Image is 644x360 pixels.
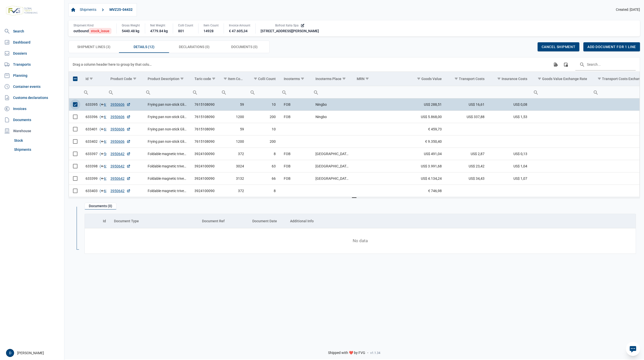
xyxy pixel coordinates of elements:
td: 200 [248,135,280,148]
div: Search box [248,86,257,98]
div: 5440.48 kg [122,28,140,33]
a: 633397 [104,188,116,193]
span: US$ 3.991,68 [421,164,442,169]
td: 372 [219,185,248,197]
span: Show filter options for column 'Insurance Costs' [497,77,501,81]
div: 633401 [86,127,102,132]
td: 7615108090 [190,135,219,148]
div: MRN [357,77,365,81]
td: Column Item Count [219,72,248,86]
td: Column Transport Costs [446,72,489,86]
div: Select row [73,139,77,144]
div: 4779.84 kg [150,28,168,33]
div: Document Ref [202,219,225,223]
td: Filter cell [446,86,489,98]
div: Shipment Kind [73,23,111,27]
input: Filter cell [248,86,280,98]
span: stock_issue [89,28,111,34]
span: € 9.350,40 [425,139,442,144]
span: Show filter options for column 'MRN' [365,77,369,81]
span: Show filter options for column 'Product Description' [180,77,184,81]
input: Filter cell [280,86,311,98]
td: 3924100090 [190,148,219,160]
td: Ningbo [311,98,353,111]
div: 633395 [86,102,102,107]
td: 200 [248,111,280,123]
div: Search box [280,86,289,98]
div: Search box [82,86,91,98]
td: Filter cell [403,86,446,98]
div: outbound [73,28,111,33]
div: Search box [219,86,228,98]
td: Filter cell [219,86,248,98]
td: FOB [280,172,311,185]
div: Select row [73,127,77,131]
td: Filter cell [531,86,591,98]
td: 372 [219,148,248,160]
span: € 459,73 [428,127,442,132]
td: Foldable magnetic trivet Balance Moonmist [144,148,190,160]
span: Show filter options for column 'Incoterms Place' [342,77,346,81]
td: 1200 [219,135,248,148]
a: 615001 [104,102,116,107]
span: Show filter options for column 'Goods Value' [417,77,421,81]
div: 633399 [86,176,102,181]
div: 633397 [86,151,102,156]
span: ( ) [100,176,117,181]
span: Cancel shipment [542,45,575,49]
span: Show filter options for column 'Colli Count' [254,77,257,81]
td: Column Insurance Costs [489,72,531,86]
div: Product Code [110,77,132,81]
div: [STREET_ADDRESS][PERSON_NAME] [261,28,319,33]
span: No data [85,238,636,244]
td: Filter cell [311,86,353,98]
span: Add document for 1 line [587,45,636,49]
td: Column Goods Value [403,72,446,86]
td: 1200 [219,111,248,123]
a: Container events [2,82,62,92]
div: Column Chooser [561,60,570,69]
span: US$ 2,87 [471,151,485,156]
input: Filter cell [403,86,446,98]
button: D [6,349,14,357]
div: 633396 [86,114,102,119]
td: Filter cell [82,86,106,98]
div: Item Count [204,23,219,27]
div: Incoterms Place [315,77,341,81]
a: 3950606 [110,127,131,132]
a: 633396 [104,139,116,144]
span: ( ) [100,164,117,169]
span: US$ 0,08 [513,102,527,107]
td: 8 [248,185,280,197]
a: 3950606 [110,139,131,144]
td: Column Taric code [190,72,219,86]
span: - [367,351,368,355]
td: 59 [219,123,248,135]
div: 633398 [86,164,102,169]
div: Incoterms [284,77,300,81]
input: Filter cell [531,86,591,98]
div: € 47.605,34 [229,28,250,33]
td: Filter cell [280,86,311,98]
td: Filter cell [248,86,280,98]
td: 7615108090 [190,123,219,135]
div: 633403 [86,188,102,193]
td: Frying pan non-stick Glints Spirit 32cm [144,98,190,111]
div: Documents (0) [85,203,116,210]
td: 8 [248,148,280,160]
td: Foldable magnetic trivet Balance Moonmist [144,185,190,197]
span: Bofrost Italia Spa [275,23,299,27]
div: 14928 [204,28,219,33]
a: 621246 [104,164,116,169]
div: Goods Value [421,77,442,81]
span: US$ 337,88 [467,114,485,119]
div: Data grid with 12 rows and 22 columns [69,57,640,273]
input: Filter cell [144,86,190,98]
div: Split bar [68,197,640,199]
td: Foldable magnetic trivet Balance Moonmist [144,172,190,185]
a: MVZ25-04432 [107,6,135,14]
td: 3924100090 [190,185,219,197]
span: Show filter options for column 'Taric code' [212,77,216,81]
div: Search box [106,86,115,98]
